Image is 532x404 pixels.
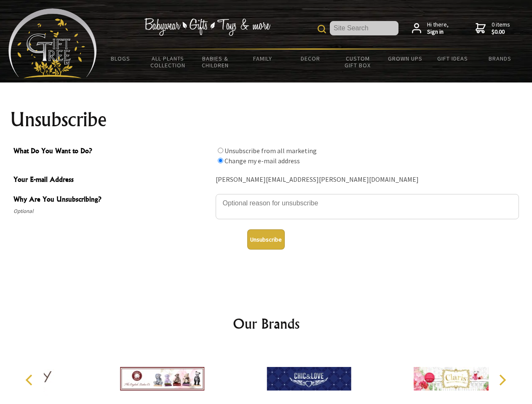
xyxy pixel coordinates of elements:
a: Grown Ups [381,50,429,67]
input: What Do You Want to Do? [218,148,223,153]
a: 0 items$0.00 [476,21,510,36]
a: Babies & Children [192,50,239,74]
label: Unsubscribe from all marketing [225,146,317,155]
img: product search [318,25,326,33]
strong: $0.00 [492,28,510,36]
strong: Sign in [427,28,449,36]
a: Brands [476,50,524,67]
span: Why Are You Unsubscribing? [13,194,211,206]
img: Babywear - Gifts - Toys & more [144,18,270,36]
span: Hi there, [427,21,449,36]
span: Optional [13,206,211,216]
a: Decor [286,50,334,67]
input: What Do You Want to Do? [218,158,223,163]
input: Site Search [330,21,398,35]
a: Gift Ideas [429,50,476,67]
h2: Our Brands [17,314,516,334]
div: [PERSON_NAME][EMAIL_ADDRESS][PERSON_NAME][DOMAIN_NAME] [216,173,519,186]
button: Next [493,371,511,389]
img: Babyware - Gifts - Toys and more... [8,8,97,78]
textarea: Why Are You Unsubscribing? [216,194,519,219]
a: Family [239,50,287,67]
span: What Do You Want to Do? [13,146,211,158]
span: Your E-mail Address [13,174,211,186]
h1: Unsubscribe [10,109,522,130]
button: Unsubscribe [247,229,285,250]
a: Custom Gift Box [334,50,382,74]
label: Change my e-mail address [225,157,300,165]
a: All Plants Collection [144,50,192,74]
button: Previous [21,371,40,389]
a: BLOGS [97,50,144,67]
a: Hi there,Sign in [412,21,449,36]
span: 0 items [492,21,510,36]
